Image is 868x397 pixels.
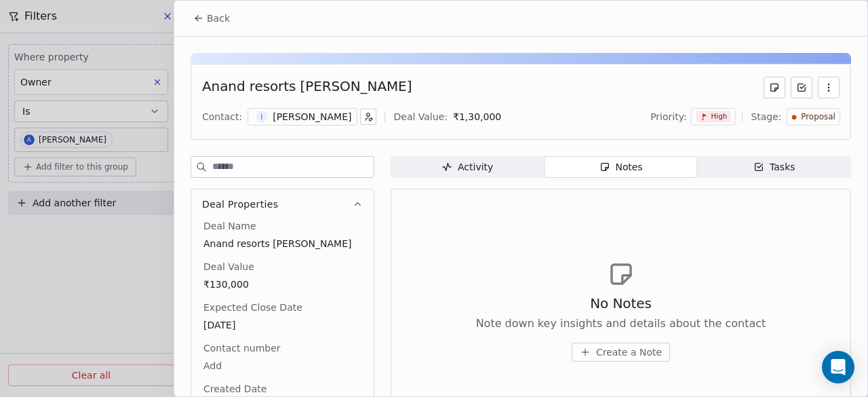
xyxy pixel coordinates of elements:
[201,301,305,314] span: Expected Close Date
[822,351,854,383] div: Open Intercom Messenger
[711,112,727,121] span: High
[202,110,242,124] div: Contact:
[202,77,412,98] div: Anand resorts [PERSON_NAME]
[590,294,652,313] span: No Notes
[476,316,766,332] span: Note down key insights and details about the contact
[201,341,283,355] span: Contact number
[596,345,662,359] span: Create a Note
[201,219,259,233] span: Deal Name
[203,237,361,250] span: Anand resorts [PERSON_NAME]
[202,197,278,211] span: Deal Properties
[751,110,781,124] span: Stage:
[441,160,493,174] div: Activity
[203,318,361,332] span: [DATE]
[572,343,670,362] button: Create a Note
[650,110,687,124] span: Priority:
[203,278,361,291] span: ₹130,000
[207,12,230,25] span: Back
[801,111,835,123] span: Proposal
[201,382,269,396] span: Created Date
[191,189,374,219] button: Deal Properties
[753,160,795,174] div: Tasks
[273,110,351,124] div: [PERSON_NAME]
[393,110,447,124] div: Deal Value:
[453,111,501,122] span: ₹ 1,30,000
[203,359,361,373] span: Add
[185,6,238,31] button: Back
[256,111,268,123] span: I
[201,260,257,273] span: Deal Value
